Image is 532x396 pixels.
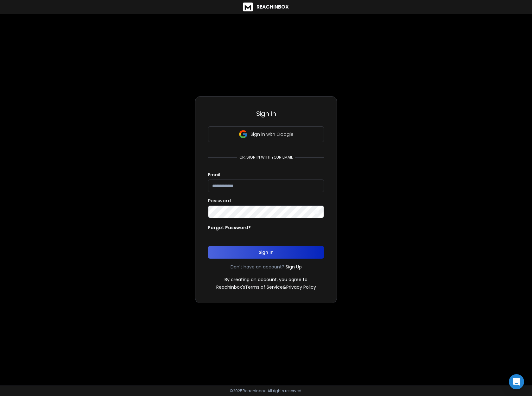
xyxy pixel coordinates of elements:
h3: Sign In [208,109,324,118]
img: logo [243,3,253,11]
p: Sign in with Google [250,131,294,137]
div: Open Intercom Messenger [509,374,524,389]
a: Privacy Policy [286,284,316,290]
a: ReachInbox [243,3,289,11]
button: Sign In [208,246,324,259]
h1: ReachInbox [256,3,289,11]
p: or, sign in with your email [237,155,295,160]
p: © 2025 Reachinbox. All rights reserved. [230,388,302,393]
p: ReachInbox's & [216,284,316,290]
button: Sign in with Google [208,126,324,142]
p: Forgot Password? [208,224,251,231]
a: Sign Up [286,264,302,270]
label: Password [208,198,231,203]
a: Terms of Service [245,284,283,290]
p: Don't have an account? [231,264,284,270]
p: By creating an account, you agree to [225,276,307,283]
label: Email [208,173,220,177]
